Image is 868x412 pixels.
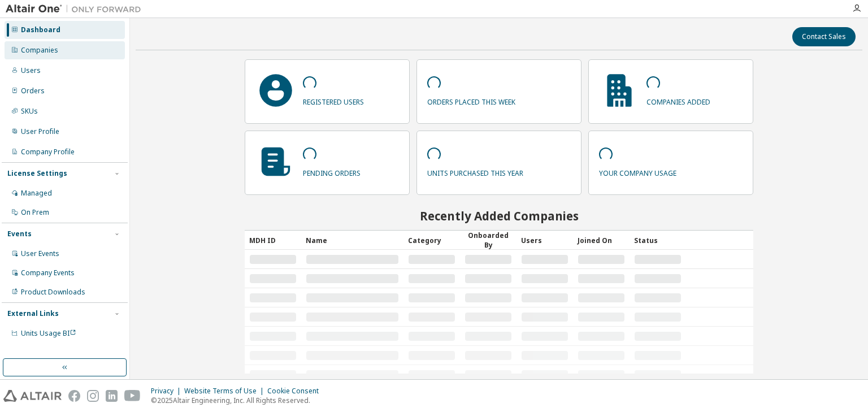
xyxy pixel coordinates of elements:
[599,165,676,178] p: your company usage
[21,148,75,157] div: Company Profile
[21,107,38,116] div: SKUs
[7,229,32,238] div: Events
[21,288,85,297] div: Product Downloads
[245,209,753,223] h2: Recently Added Companies
[21,208,49,217] div: On Prem
[21,46,58,55] div: Companies
[21,268,75,277] div: Company Events
[21,25,60,34] div: Dashboard
[21,66,41,75] div: Users
[427,165,523,178] p: units purchased this year
[87,390,99,402] img: instagram.svg
[68,390,80,402] img: facebook.svg
[21,86,45,96] div: Orders
[306,231,400,249] div: Name
[3,390,62,402] img: altair_logo.svg
[7,169,67,178] div: License Settings
[267,387,325,396] div: Cookie Consent
[6,3,147,15] img: Altair One
[646,94,710,107] p: companies added
[521,231,568,249] div: Users
[634,231,682,249] div: Status
[106,390,118,402] img: linkedin.svg
[151,396,325,405] p: © 2025 Altair Engineering, Inc. All Rights Reserved.
[408,231,455,249] div: Category
[427,94,515,107] p: orders placed this week
[21,249,59,258] div: User Events
[303,165,361,178] p: pending orders
[21,127,59,136] div: User Profile
[303,94,364,107] p: registered users
[465,231,512,250] div: Onboarded By
[792,27,856,46] button: Contact Sales
[578,231,625,249] div: Joined On
[184,387,267,396] div: Website Terms of Use
[124,390,141,402] img: youtube.svg
[151,387,184,396] div: Privacy
[249,231,297,249] div: MDH ID
[7,309,59,318] div: External Links
[21,189,52,198] div: Managed
[21,328,76,338] span: Units Usage BI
